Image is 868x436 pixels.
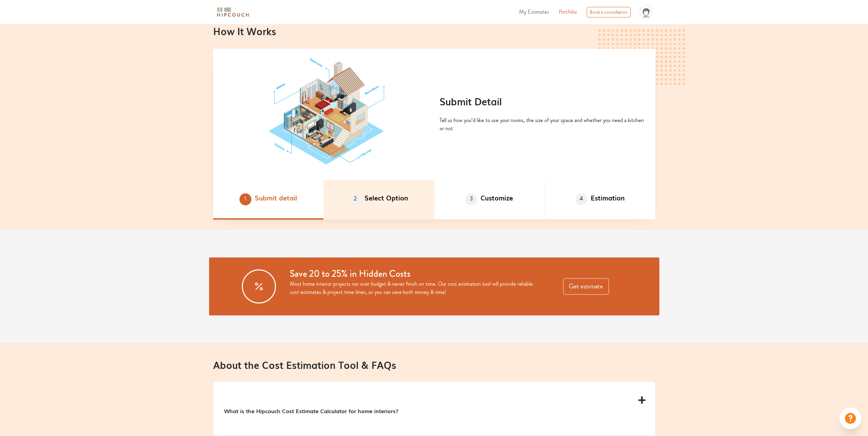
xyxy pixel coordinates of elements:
h3: About the Cost Estimation Tool & FAQs [213,359,655,371]
h3: Save 20 to 25% in Hidden Costs [290,268,543,280]
span: 3 [465,193,477,205]
span: My Estimates [519,8,549,16]
div: Book a consultation [587,7,631,17]
p: What is the Hipcouch Cost Estimate Calculator for home interiors? [224,407,642,415]
span: 4 [575,193,587,205]
span: 1 [239,193,251,205]
img: logo-horizontal.svg [216,6,250,18]
li: Select Option [324,180,434,220]
a: Portfolio [559,8,577,16]
span: 2 [349,193,361,205]
li: Estimation [545,180,655,220]
span: logo-horizontal.svg [216,4,250,20]
h2: How It Works [213,25,655,37]
button: Get estimate [563,278,609,295]
p: Most home interior projects run over budget & never finish on time. Our cost estimation tool will... [290,280,543,296]
li: Customize [434,180,545,220]
li: Submit detail [213,180,324,220]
